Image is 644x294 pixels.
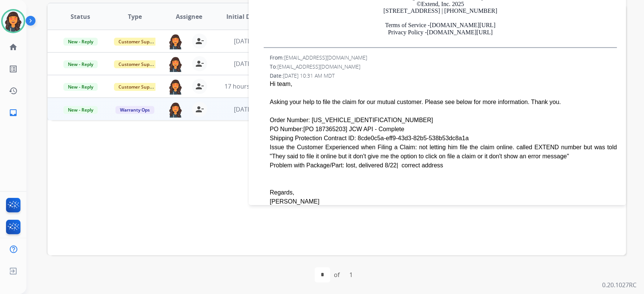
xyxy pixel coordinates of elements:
span: Warranty Ops [115,106,154,114]
mat-icon: person_remove [195,37,204,46]
span: Customer Support [114,60,163,68]
div: Asking your help to file the claim for our mutual customer. Please see below for more information... [270,98,617,107]
img: agent-avatar [168,34,183,49]
mat-icon: person_remove [195,59,204,68]
p: 0.20.1027RC [602,280,636,289]
span: Customer Support [114,38,163,46]
span: [EMAIL_ADDRESS][DOMAIN_NAME] [284,54,367,61]
mat-icon: person_remove [195,105,204,114]
mat-icon: person_remove [195,82,204,91]
div: To: [270,63,617,70]
img: agent-avatar [168,56,183,72]
span: Type [128,12,142,21]
span: [DATE] 10:31 AM MDT [283,72,335,79]
mat-icon: history [9,86,18,95]
img: agent-avatar [168,79,183,95]
mat-icon: inbox [9,108,18,117]
span: Assignee [176,12,202,21]
div: 1 [343,267,359,282]
a: [DOMAIN_NAME][URL] [430,22,495,28]
img: agent-avatar [168,102,183,118]
div: Regards, [270,188,617,197]
span: Customer Support [114,83,163,91]
a: [DOMAIN_NAME][URL] [427,29,492,35]
mat-icon: list_alt [9,64,18,73]
span: Initial Date [226,12,260,21]
div: Hi team, [270,80,617,89]
span: New - Reply [63,60,98,68]
div: Order Number: [US_VEHICLE_IDENTIFICATION_NUMBER] PO Number:[PO 187365203] JCW API - Complete Ship... [270,116,617,170]
span: New - Reply [63,83,98,91]
span: Status [71,12,90,21]
span: 17 hours ago [224,82,262,90]
img: avatar [3,11,24,32]
span: [DATE] [234,60,252,68]
div: [PERSON_NAME] [270,197,617,206]
span: New - Reply [63,38,98,46]
div: Date: [270,72,617,80]
span: [DATE] [234,105,252,113]
div: From: [270,54,617,61]
span: New - Reply [63,106,98,114]
p: Terms of Service - Privacy Policy - [264,22,617,36]
span: [EMAIL_ADDRESS][DOMAIN_NAME] [277,63,360,70]
div: of [334,270,340,279]
mat-icon: home [9,43,18,52]
span: [DATE] [234,37,252,45]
